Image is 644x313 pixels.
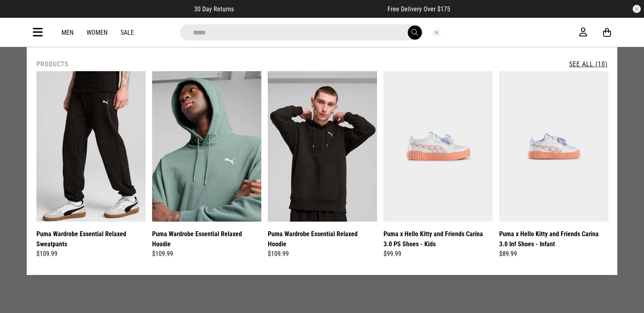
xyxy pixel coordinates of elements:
[152,71,261,222] img: Puma Wardrobe Essential Relaxed Hoodie in Green
[6,3,31,27] button: Open LiveChat chat widget
[388,5,450,13] span: Free Delivery Over $175
[87,29,108,36] a: Women
[268,229,377,249] a: Puma Wardrobe Essential Relaxed Hoodie
[499,229,608,249] a: Puma x Hello Kitty and Friends Carina 3.0 Inf Shoes - Infant
[383,71,493,222] img: Puma X Hello Kitty And Friends Carina 3.0 Ps Shoes - Kids in White
[194,5,234,13] span: 30 Day Returns
[36,249,146,259] div: $109.99
[61,29,74,36] a: Men
[268,71,377,222] img: Puma Wardrobe Essential Relaxed Hoodie in Black
[36,71,146,222] img: Puma Wardrobe Essential Relaxed Sweatpants in Black
[432,28,441,37] button: Close search
[250,5,371,13] iframe: Customer reviews powered by Trustpilot
[121,29,134,36] a: Sale
[383,229,493,249] a: Puma x Hello Kitty and Friends Carina 3.0 PS Shoes - Kids
[152,249,261,259] div: $109.99
[152,229,261,249] a: Puma Wardrobe Essential Relaxed Hoodie
[383,249,493,259] div: $99.99
[569,60,608,68] a: See All (10)
[499,71,608,222] img: Puma X Hello Kitty And Friends Carina 3.0 Inf Shoes - Infant in White
[499,249,608,259] div: $89.99
[36,60,68,68] h2: Products
[268,249,377,259] div: $109.99
[36,229,146,249] a: Puma Wardrobe Essential Relaxed Sweatpants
